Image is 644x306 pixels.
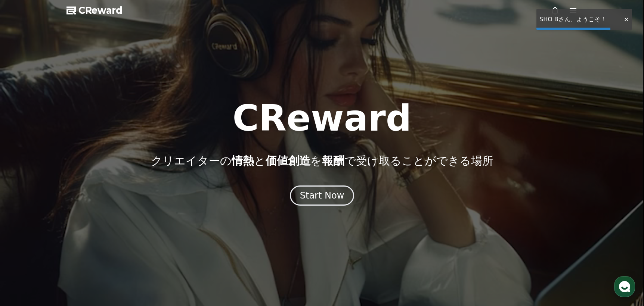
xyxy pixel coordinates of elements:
span: 価値創造 [266,154,310,167]
span: CReward [78,4,123,16]
button: Start Now [290,185,354,206]
a: Start Now [290,193,354,200]
span: 情熱 [232,154,254,167]
span: 報酬 [322,154,344,167]
a: CReward [66,4,123,16]
p: クリエイターの と を で受け取ることができる場所 [151,154,493,168]
h1: CReward [232,100,411,136]
div: Start Now [300,190,344,202]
